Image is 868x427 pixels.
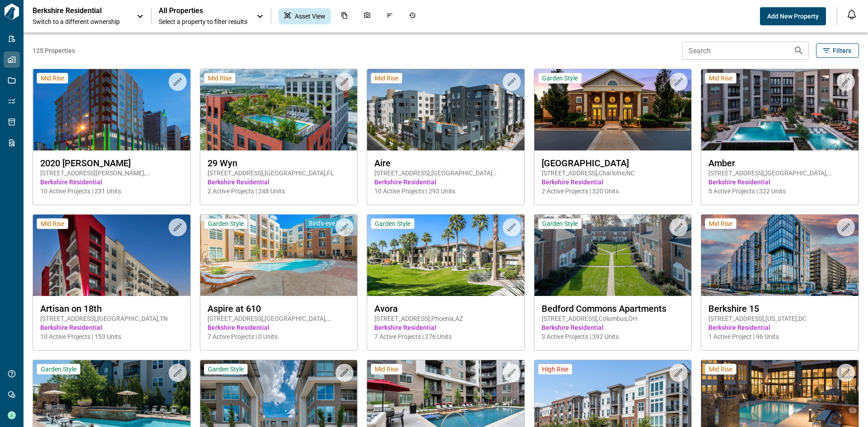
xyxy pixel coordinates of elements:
[208,303,350,314] span: Aspire at 610
[374,178,517,187] span: Berkshire Residential
[208,187,350,196] span: 2 Active Projects | 248 Units
[701,69,859,150] img: property-asset
[833,46,851,55] span: Filters
[40,158,183,169] span: 2020 [PERSON_NAME]
[542,158,684,169] span: [GEOGRAPHIC_DATA]
[790,42,808,60] button: Search properties
[542,314,684,323] span: [STREET_ADDRESS] , Columbus , OH
[708,314,851,323] span: [STREET_ADDRESS] , [US_STATE] , DC
[33,17,127,26] span: Switch to a different ownership
[708,187,851,196] span: 5 Active Projects | 322 Units
[278,8,331,24] div: Asset View
[374,303,517,314] span: Avora
[375,365,398,373] span: Mid Rise
[709,365,732,373] span: Mid Rise
[542,178,684,187] span: Berkshire Residential
[295,12,325,21] span: Asset View
[708,158,851,169] span: Amber
[40,178,183,187] span: Berkshire Residential
[200,215,358,296] img: property-asset
[208,365,244,373] span: Garden Style
[33,215,190,296] img: property-asset
[708,169,851,178] span: [STREET_ADDRESS] , [GEOGRAPHIC_DATA] , [GEOGRAPHIC_DATA]
[374,169,517,178] span: [STREET_ADDRESS] , [GEOGRAPHIC_DATA][PERSON_NAME] , CA
[542,169,684,178] span: [STREET_ADDRESS] , Charlotte , NC
[381,8,399,24] div: Issues & Info
[40,169,183,178] span: [STREET_ADDRESS][PERSON_NAME] , [GEOGRAPHIC_DATA] , CO
[374,323,517,332] span: Berkshire Residential
[33,69,190,150] img: property-asset
[208,169,350,178] span: [STREET_ADDRESS] , [GEOGRAPHIC_DATA] , FL
[309,219,350,227] span: Bird's-eye View
[208,74,231,82] span: Mid Rise
[701,215,859,296] img: property-asset
[41,74,64,82] span: Mid Rise
[709,220,732,228] span: Mid Rise
[367,69,524,150] img: property-asset
[200,69,358,150] img: property-asset
[40,332,183,341] span: 10 Active Projects | 153 Units
[767,12,819,21] span: Add New Property
[542,323,684,332] span: Berkshire Residential
[358,8,376,24] div: Photos
[708,323,851,332] span: Berkshire Residential
[542,332,684,341] span: 3 Active Projects | 392 Units
[208,314,350,323] span: [STREET_ADDRESS] , [GEOGRAPHIC_DATA] , [GEOGRAPHIC_DATA]
[542,74,578,82] span: Garden Style
[40,303,183,314] span: Artisan on 18th
[33,46,679,55] span: 125 Properties
[708,178,851,187] span: Berkshire Residential
[708,303,851,314] span: Berkshire 15
[41,220,64,228] span: Mid Rise
[403,8,421,24] div: Job History
[374,158,517,169] span: Aire
[374,187,517,196] span: 10 Active Projects | 293 Units
[40,187,183,196] span: 10 Active Projects | 231 Units
[159,17,247,26] span: Select a property to filter results
[335,8,354,24] div: Documents
[844,7,859,22] button: Open notification feed
[534,69,692,150] img: property-asset
[367,215,524,296] img: property-asset
[208,158,350,169] span: 29 Wyn
[159,6,247,15] span: All Properties
[41,365,76,373] span: Garden Style
[208,323,350,332] span: Berkshire Residential
[374,314,517,323] span: [STREET_ADDRESS] , Phoenix , AZ
[208,178,350,187] span: Berkshire Residential
[542,220,578,228] span: Garden Style
[33,6,114,15] p: Berkshire Residential
[374,332,517,341] span: 7 Active Projects | 276 Units
[816,43,859,58] button: Filters
[542,365,568,373] span: High Rise
[208,220,244,228] span: Garden Style
[375,74,398,82] span: Mid Rise
[760,7,826,25] button: Add New Property
[542,187,684,196] span: 2 Active Projects | 320 Units
[375,220,410,228] span: Garden Style
[40,323,183,332] span: Berkshire Residential
[40,314,183,323] span: [STREET_ADDRESS] , [GEOGRAPHIC_DATA] , TN
[709,74,732,82] span: Mid Rise
[208,332,350,341] span: 7 Active Projects | 0 Units
[708,332,851,341] span: 1 Active Project | 96 Units
[534,215,692,296] img: property-asset
[542,303,684,314] span: Bedford Commons Apartments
